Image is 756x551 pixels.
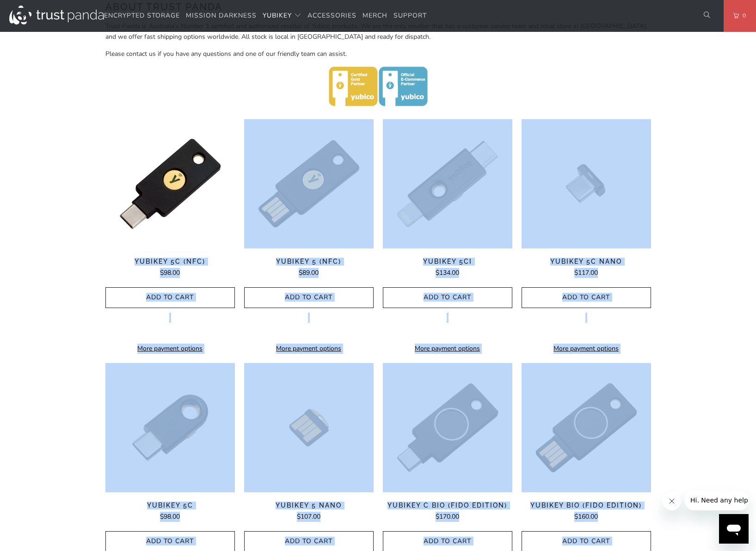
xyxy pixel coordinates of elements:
img: YubiKey C Bio (FIDO Edition) - Trust Panda [383,363,512,492]
span: 0 [739,11,746,21]
a: YubiKey 5C (NFC) - Trust Panda YubiKey 5C (NFC) - Trust Panda [105,119,235,248]
span: Add to Cart [531,294,641,302]
a: YubiKey 5C Nano $117.00 [522,258,651,278]
img: YubiKey Bio (FIDO Edition) - Trust Panda [522,363,651,492]
a: YubiKey 5Ci - Trust Panda YubiKey 5Ci - Trust Panda [383,119,512,248]
span: Hi. Need any help? [6,6,67,14]
span: Merch [363,11,387,20]
a: YubiKey 5C - Trust Panda YubiKey 5C - Trust Panda [105,363,235,492]
span: YubiKey 5 Nano [244,502,374,509]
span: YubiKey 5C [105,502,235,509]
img: Trust Panda Australia [9,6,104,24]
span: Add to Cart [115,538,225,545]
span: Add to Cart [115,294,225,302]
span: YubiKey Bio (FIDO Edition) [522,502,651,509]
a: Mission Darkness [186,5,257,27]
span: $134.00 [436,268,459,277]
img: YubiKey 5C - Trust Panda [105,363,235,492]
p: Trust Panda is Australia's Number 1 certified and authorised reseller of Yubico products. We are ... [105,21,651,42]
span: Add to Cart [393,294,503,302]
img: YubiKey 5 Nano - Trust Panda [244,363,374,492]
a: Merch [363,5,387,27]
a: More payment options [522,344,651,354]
img: YubiKey 5C Nano - Trust Panda [522,119,651,248]
p: Please contact us if you have any questions and one of our friendly team can assist. [105,49,651,59]
span: Mission Darkness [186,11,257,20]
a: YubiKey 5 Nano - Trust Panda YubiKey 5 Nano - Trust Panda [244,363,374,492]
button: Add to Cart [522,287,651,308]
iframe: Message from company [685,490,749,510]
a: More payment options [244,344,374,354]
span: Encrypted Storage [104,11,180,20]
a: YubiKey 5 Nano $107.00 [244,502,374,522]
button: Add to Cart [383,287,512,308]
span: YubiKey 5C Nano [522,258,651,266]
span: YubiKey 5 (NFC) [244,258,374,266]
span: Add to Cart [254,294,364,302]
a: YubiKey C Bio (FIDO Edition) $170.00 [383,502,512,522]
a: More payment options [383,344,512,354]
img: YubiKey 5Ci - Trust Panda [383,119,512,248]
a: Accessories [307,5,356,27]
a: More payment options [105,344,235,354]
a: YubiKey 5C (NFC) $98.00 [105,258,235,278]
span: $98.00 [160,512,180,521]
a: YubiKey 5C Nano - Trust Panda YubiKey 5C Nano - Trust Panda [522,119,651,248]
img: YubiKey 5 (NFC) - Trust Panda [244,119,374,248]
a: Support [393,5,427,27]
span: $107.00 [297,512,320,521]
span: Add to Cart [254,538,364,545]
span: $98.00 [160,268,180,277]
a: YubiKey 5C $98.00 [105,502,235,522]
span: Add to Cart [531,538,641,545]
span: $89.00 [299,268,319,277]
button: Add to Cart [244,287,374,308]
a: Encrypted Storage [104,5,180,27]
a: YubiKey C Bio (FIDO Edition) - Trust Panda YubiKey C Bio (FIDO Edition) - Trust Panda [383,363,512,492]
span: YubiKey [263,11,292,20]
nav: Translation missing: en.navigation.header.main_nav [104,5,427,27]
button: Add to Cart [105,287,235,308]
span: Accessories [307,11,356,20]
a: YubiKey Bio (FIDO Edition) $160.00 [522,502,651,522]
a: YubiKey 5 (NFC) - Trust Panda YubiKey 5 (NFC) - Trust Panda [244,119,374,248]
iframe: Close message [663,492,681,510]
span: YubiKey C Bio (FIDO Edition) [383,502,512,509]
iframe: Button to launch messaging window [719,514,749,544]
a: YubiKey 5Ci $134.00 [383,258,512,278]
span: $117.00 [574,268,598,277]
span: $170.00 [436,512,459,521]
summary: YubiKey [263,5,301,27]
span: YubiKey 5C (NFC) [105,258,235,266]
span: Support [393,11,427,20]
span: YubiKey 5Ci [383,258,512,266]
span: Add to Cart [393,538,503,545]
img: YubiKey 5C (NFC) - Trust Panda [105,119,235,248]
span: $160.00 [574,512,598,521]
a: YubiKey Bio (FIDO Edition) - Trust Panda YubiKey Bio (FIDO Edition) - Trust Panda [522,363,651,492]
a: YubiKey 5 (NFC) $89.00 [244,258,374,278]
